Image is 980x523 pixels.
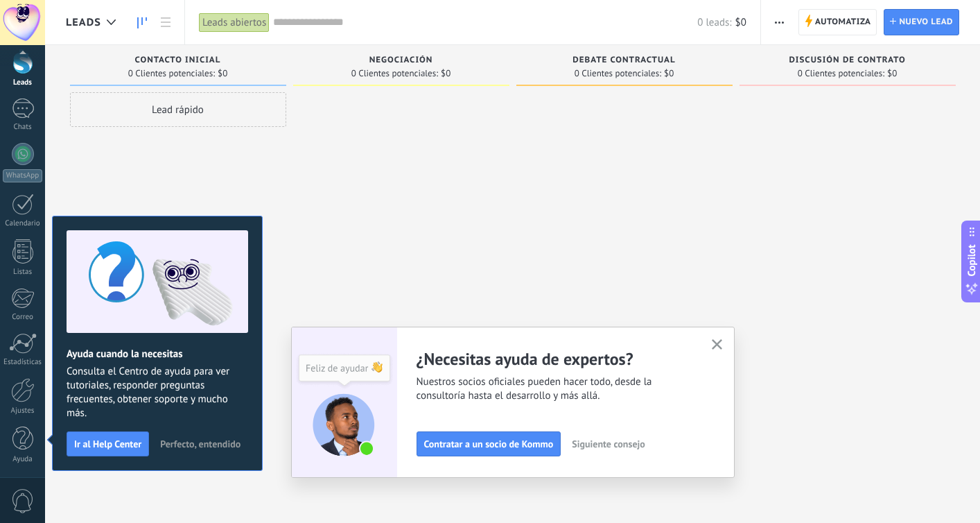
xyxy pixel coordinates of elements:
div: Negociación [300,55,502,67]
h2: ¿Necesitas ayuda de expertos? [417,348,695,370]
button: Contratar a un socio de Kommo [417,431,561,456]
button: Perfecto, entendido [154,434,247,454]
span: Siguiente consejo [572,439,645,449]
span: Debate contractual [572,55,675,65]
span: 0 Clientes potenciales: [798,69,884,78]
span: Nuestros socios oficiales pueden hacer todo, desde la consultoría hasta el desarrollo y más allá. [417,375,695,403]
div: Ayuda [3,455,43,464]
div: Leads abiertos [199,12,270,33]
div: Contacto inicial [77,55,279,67]
span: 0 Clientes potenciales: [351,69,438,78]
span: 0 Clientes potenciales: [128,69,215,78]
div: Chats [3,123,43,132]
span: Leads [66,16,101,29]
div: Correo [3,313,43,322]
div: Estadísticas [3,358,43,367]
span: Automatiza [815,10,871,35]
span: Negociación [369,55,433,65]
div: Debate contractual [523,55,726,67]
span: $0 [218,69,227,78]
div: Discusión de contrato [746,55,949,67]
span: 0 Clientes potenciales: [575,69,661,78]
span: Contratar a un socio de Kommo [424,439,554,449]
span: $0 [664,69,674,78]
a: Lista [154,9,177,36]
button: Siguiente consejo [566,434,651,454]
h2: Ayuda cuando la necesitas [67,348,248,361]
div: WhatsApp [3,169,42,182]
div: Ajustes [3,406,43,415]
span: Perfecto, entendido [160,439,240,449]
span: 0 leads: [697,16,731,29]
a: Automatiza [798,9,877,35]
span: $0 [441,69,450,78]
span: Discusión de contrato [789,55,905,65]
span: $0 [735,16,746,29]
span: Nuevo lead [899,10,953,35]
div: Leads [3,78,43,87]
span: Copilot [965,245,979,277]
a: Leads [130,9,154,36]
span: $0 [887,69,897,78]
span: Contacto inicial [135,55,221,65]
span: Consulta el Centro de ayuda para ver tutoriales, responder preguntas frecuentes, obtener soporte ... [67,365,248,420]
span: Ir al Help Center [74,439,141,449]
button: Ir al Help Center [67,431,149,456]
a: Nuevo lead [884,9,959,35]
div: Lead rápido [70,92,286,127]
button: Más [769,9,789,35]
div: Listas [3,268,43,277]
div: Calendario [3,219,43,228]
